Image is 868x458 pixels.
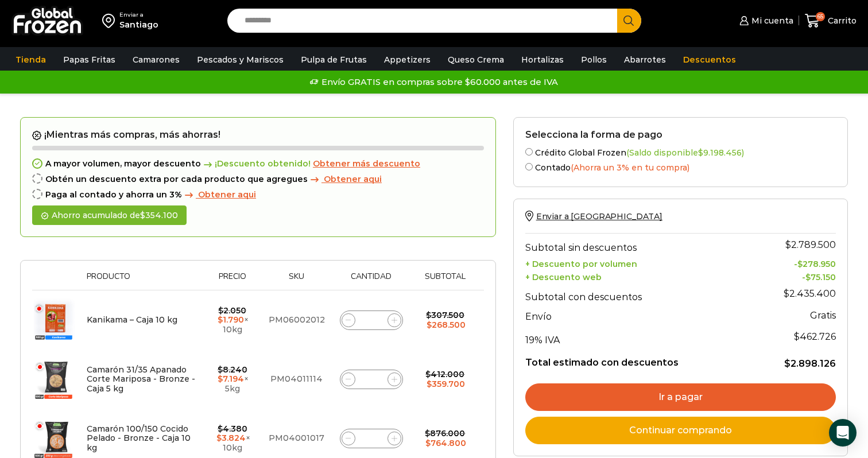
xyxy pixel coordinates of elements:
[797,259,836,269] bdi: 278.950
[324,174,382,184] span: Obtener aqui
[218,305,223,316] span: $
[263,272,331,290] th: Sku
[810,310,836,321] strong: Gratis
[81,272,202,290] th: Producto
[263,290,331,350] td: PM06002012
[425,438,431,448] span: $
[87,315,177,325] a: Kanikama – Caja 10 kg
[425,428,430,438] span: $
[829,419,857,447] div: Open Intercom Messenger
[784,358,790,369] span: $
[32,190,484,200] div: Paga al contado y ahorra un 3%
[198,189,256,200] span: Obtener aqui
[571,162,689,173] span: (Ahorra un 3% en tu compra)
[140,210,178,220] bdi: 354.100
[575,49,613,71] a: Pollos
[805,7,857,34] a: 65 Carrito
[425,369,464,379] bdi: 412.000
[308,174,382,184] a: Obtener aqui
[749,15,793,26] span: Mi cuenta
[216,433,222,443] span: $
[525,163,533,170] input: Contado(Ahorra un 3% en tu compra)
[797,259,803,269] span: $
[32,129,484,141] h2: ¡Mientras más compras, más ahorras!
[218,374,223,384] span: $
[218,305,246,316] bdi: 2.050
[751,256,836,269] td: -
[785,239,791,250] span: $
[737,9,793,32] a: Mi cuenta
[525,325,751,348] th: 19% IVA
[119,11,158,19] div: Enviar a
[525,269,751,282] th: + Descuento web
[784,288,789,299] span: $
[784,358,836,369] bdi: 2.898.126
[216,433,246,443] bdi: 3.824
[87,424,191,453] a: Camarón 100/150 Cocido Pelado - Bronze - Caja 10 kg
[525,146,836,158] label: Crédito Global Frozen
[57,49,121,71] a: Papas Fritas
[119,19,158,30] div: Santiago
[201,272,262,290] th: Precio
[426,310,431,320] span: $
[536,211,662,222] span: Enviar a [GEOGRAPHIC_DATA]
[201,290,262,350] td: × 10kg
[825,15,857,26] span: Carrito
[218,315,223,325] span: $
[525,256,751,269] th: + Descuento por volumen
[794,331,836,342] span: 462.726
[516,49,569,71] a: Hortalizas
[140,210,145,220] span: $
[618,49,672,71] a: Abarrotes
[751,269,836,282] td: -
[785,239,836,250] bdi: 2.789.500
[525,282,751,305] th: Subtotal con descuentos
[525,148,533,156] input: Crédito Global Frozen(Saldo disponible$9.198.456)
[698,148,703,158] span: $
[626,148,744,158] span: (Saldo disponible )
[784,288,836,299] bdi: 2.435.400
[218,424,223,434] span: $
[425,438,466,448] bdi: 764.800
[427,320,466,330] bdi: 268.500
[794,331,800,342] span: $
[816,12,825,21] span: 65
[525,129,836,140] h2: Selecciona la forma de pago
[102,11,119,30] img: address-field-icon.svg
[32,159,484,169] div: A mayor volumen, mayor descuento
[525,305,751,325] th: Envío
[412,272,478,290] th: Subtotal
[525,161,836,173] label: Contado
[363,312,379,328] input: Product quantity
[218,315,244,325] bdi: 1.790
[525,211,662,222] a: Enviar a [GEOGRAPHIC_DATA]
[32,205,187,226] div: Ahorro acumulado de
[442,49,510,71] a: Queso Crema
[525,233,751,256] th: Subtotal sin descuentos
[425,369,431,379] span: $
[313,159,420,169] a: Obtener más descuento
[295,49,373,71] a: Pulpa de Frutas
[127,49,185,71] a: Camarones
[87,364,195,394] a: Camarón 31/35 Apanado Corte Mariposa - Bronze - Caja 5 kg
[218,374,244,384] bdi: 7.194
[10,49,52,71] a: Tienda
[218,364,247,375] bdi: 8.240
[525,348,751,370] th: Total estimado con descuentos
[331,272,412,290] th: Cantidad
[363,371,379,387] input: Product quantity
[313,158,420,169] span: Obtener más descuento
[363,430,379,447] input: Product quantity
[525,383,836,411] a: Ir a pagar
[201,350,262,409] td: × 5kg
[182,190,256,200] a: Obtener aqui
[378,49,436,71] a: Appetizers
[191,49,289,71] a: Pescados y Mariscos
[805,272,811,282] span: $
[427,320,432,330] span: $
[426,310,464,320] bdi: 307.500
[698,148,742,158] bdi: 9.198.456
[425,428,465,438] bdi: 876.000
[617,9,641,33] button: Search button
[805,272,836,282] bdi: 75.150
